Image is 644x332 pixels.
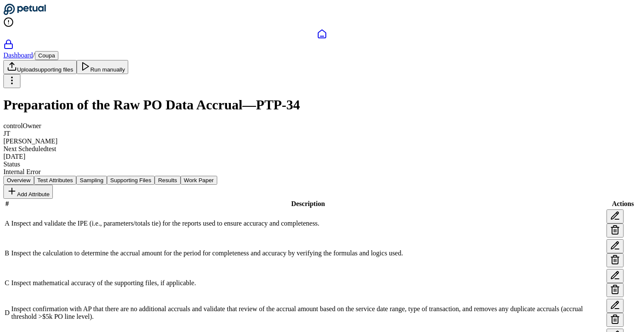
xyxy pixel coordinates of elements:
div: Internal Error [3,168,641,176]
div: Status [3,160,641,168]
button: Coupa [35,51,58,60]
th: Description [11,200,605,208]
span: Inspect mathematical accuracy of the supporting files, if applicable. [11,279,196,286]
button: Results [155,176,180,185]
button: Edit test attribute [607,209,624,223]
div: / [3,51,641,60]
span: Inspect and validate the IPE (i.e., parameters/totals tie) for the reports used to ensure accurac... [11,220,319,227]
th: # [4,200,10,208]
div: Next Scheduled test [3,145,641,153]
a: SOC [3,39,641,51]
span: A [5,220,10,227]
span: B [5,249,9,257]
button: Delete test attribute [607,223,624,238]
a: Dashboard [3,52,33,59]
button: Delete test attribute [607,313,624,327]
button: Edit test attribute [607,239,624,253]
span: JT [3,130,10,137]
div: [DATE] [3,153,641,160]
button: Sampling [76,176,107,185]
div: control Owner [3,122,641,130]
button: Edit test attribute [607,299,624,313]
button: Test Attributes [34,176,77,185]
span: C [5,279,9,286]
a: Go to Dashboard [3,9,46,17]
span: [PERSON_NAME] [3,137,57,145]
button: Add Attribute [3,185,53,199]
button: Edit test attribute [607,269,624,283]
span: D [5,309,10,316]
span: Inspect confirmation with AP that there are no additional accruals and validate that review of th... [11,305,583,320]
button: Work Paper [181,176,217,185]
button: Supporting Files [107,176,155,185]
a: Dashboard [3,29,641,39]
button: Overview [3,176,34,185]
button: Delete test attribute [607,253,624,267]
h1: Preparation of the Raw PO Data Accrual — PTP-34 [3,97,641,113]
button: Delete test attribute [607,283,624,297]
th: Actions [606,200,640,208]
span: Inspect the calculation to determine the accrual amount for the period for completeness and accur... [11,249,403,257]
button: Run manually [77,60,129,74]
button: Uploadsupporting files [3,60,77,74]
nav: Tabs [3,176,641,185]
